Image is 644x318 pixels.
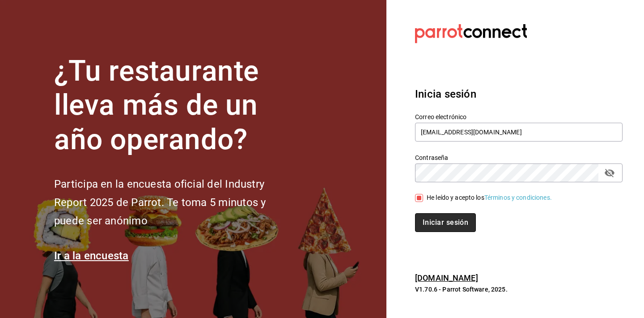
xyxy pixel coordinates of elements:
[484,194,552,201] a: Términos y condiciones.
[415,213,476,232] button: Iniciar sesión
[602,165,617,180] button: passwordField
[415,86,623,102] h3: Inicia sesión
[427,193,552,202] div: He leído y acepto los
[54,175,296,230] h2: Participa en la encuesta oficial del Industry Report 2025 de Parrot. Te toma 5 minutos y puede se...
[415,113,623,120] label: Correo electrónico
[415,285,623,294] p: V1.70.6 - Parrot Software, 2025.
[54,249,129,262] a: Ir a la encuesta
[415,273,478,283] a: [DOMAIN_NAME]
[415,123,623,142] input: Ingresa tu correo electrónico
[54,54,296,157] h1: ¿Tu restaurante lleva más de un año operando?
[415,154,623,160] label: Contraseña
